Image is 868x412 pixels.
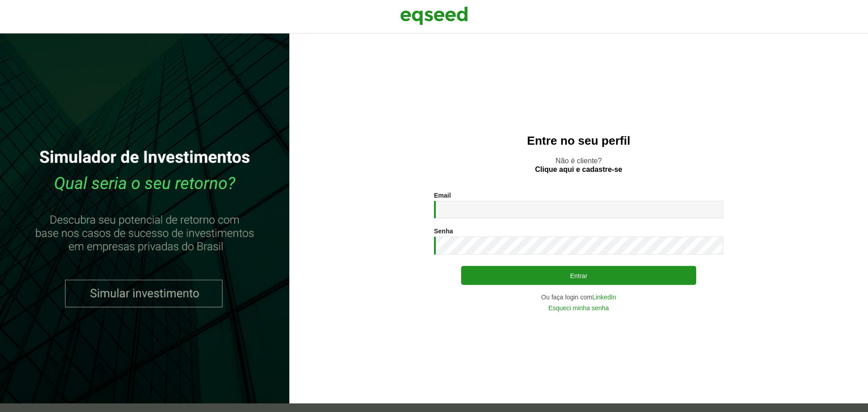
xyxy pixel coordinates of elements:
[434,294,723,300] div: Ou faça login com
[434,192,451,199] label: Email
[461,266,696,285] button: Entrar
[535,166,623,173] a: Clique aqui e cadastre-se
[400,5,468,27] img: EqSeed Logo
[307,156,850,174] p: Não é cliente?
[548,305,609,311] a: Esqueci minha senha
[592,294,616,300] a: LinkedIn
[434,228,453,234] label: Senha
[307,134,850,147] h2: Entre no seu perfil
